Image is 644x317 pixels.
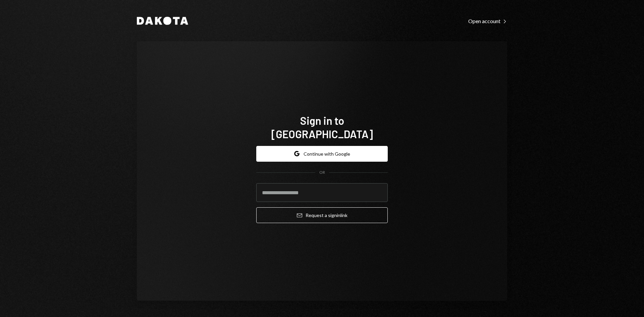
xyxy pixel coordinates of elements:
button: Continue with Google [256,146,388,162]
a: Open account [468,17,507,24]
h1: Sign in to [GEOGRAPHIC_DATA] [256,114,388,141]
button: Request a signinlink [256,207,388,223]
div: Open account [468,18,507,24]
div: OR [319,170,325,175]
